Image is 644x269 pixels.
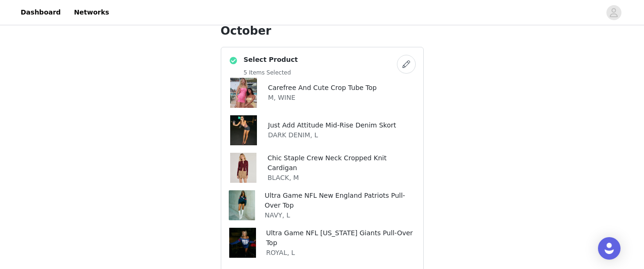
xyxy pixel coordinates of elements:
[267,173,415,183] p: BLACK, M
[15,2,66,23] a: Dashboard
[229,228,256,258] img: Ultra Game NFL New York Giants Pull-Over Top
[68,2,115,23] a: Networks
[268,93,377,103] p: M, WINE
[230,153,257,183] img: Chic Staple Crew Neck Cropped Knit Cardigan
[268,130,396,140] p: DARK DENIM, L
[265,191,416,210] h4: Ultra Game NFL New England Patriots Pull-Over Top
[230,78,257,108] img: Carefree And Cute Crop Tube Top
[598,237,621,260] div: Open Intercom Messenger
[266,228,415,248] h4: Ultra Game NFL [US_STATE] Giants Pull-Over Top
[268,83,377,93] h4: Carefree And Cute Crop Tube Top
[230,115,257,145] img: Just Add Attitude Mid-Rise Denim Skort
[267,153,415,173] h4: Chic Staple Crew Neck Cropped Knit Cardigan
[268,120,396,130] h4: Just Add Attitude Mid-Rise Denim Skort
[266,248,415,258] p: ROYAL, L
[229,190,256,220] img: Ultra Game NFL New England Patriots Pull-Over Top
[265,210,416,220] p: NAVY, L
[244,55,298,65] h4: Select Product
[609,5,618,20] div: avatar
[244,68,298,77] h5: 5 Items Selected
